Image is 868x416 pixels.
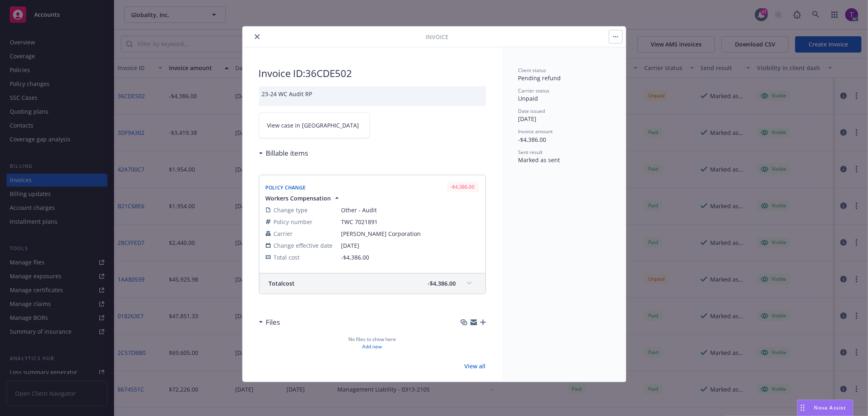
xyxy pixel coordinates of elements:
span: Change effective date [274,241,333,250]
div: Billable items [259,148,308,158]
span: Unpaid [518,95,538,102]
span: Nova Assist [814,404,846,411]
span: -$4,386.00 [518,136,547,143]
a: View case in [GEOGRAPHIC_DATA] [259,112,370,138]
span: TWC 7021891 [341,218,479,226]
span: Other - Audit [341,206,479,214]
button: Workers Compensation [266,194,341,202]
span: Sent result [518,149,543,156]
div: Files [259,317,280,328]
h3: Files [266,317,280,328]
div: 23-24 WC Audit RP [259,86,486,106]
span: Invoice [426,33,449,41]
span: Pending refund [518,74,561,82]
span: Carrier status [518,87,550,94]
div: Drag to move [798,400,808,416]
span: No files to show here [348,336,396,343]
span: Workers Compensation [266,194,331,202]
span: -$4,386.00 [341,253,370,261]
div: -$4,386.00 [447,182,479,192]
a: Add new [363,343,382,350]
span: Date issued [518,108,545,114]
span: Change type [274,206,308,214]
span: Carrier [274,229,293,238]
h3: Billable items [266,148,308,158]
span: Invoice amount [518,128,553,135]
span: Total cost [269,279,295,288]
button: close [252,32,262,42]
span: Client status [518,67,547,74]
span: Total cost [274,253,300,262]
h2: Invoice ID: 36CDE502 [259,67,486,80]
a: View all [465,362,486,370]
button: Nova Assist [797,400,853,416]
span: Policy Change [266,184,306,191]
span: [PERSON_NAME] Corporation [341,229,479,238]
span: Marked as sent [518,156,560,164]
span: View case in [GEOGRAPHIC_DATA] [267,121,359,130]
span: [DATE] [341,241,479,250]
span: [DATE] [518,115,537,123]
div: Totalcost-$4,386.00 [259,273,485,294]
span: -$4,386.00 [428,279,456,288]
span: Policy number [274,218,313,226]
